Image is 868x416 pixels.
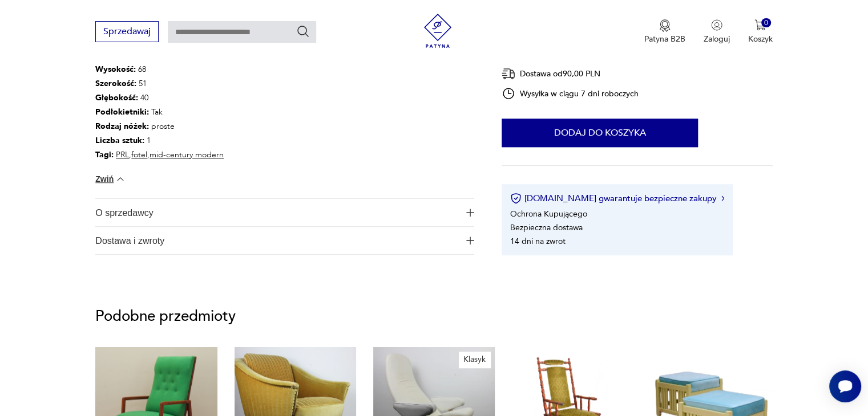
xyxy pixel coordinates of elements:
[721,195,725,201] img: Ikona strzałki w prawo
[95,62,326,76] p: 68
[748,19,773,44] button: 0Koszyk
[466,236,474,244] img: Ikona plusa
[95,309,772,323] p: Podobne przedmioty
[95,173,126,185] button: Zwiń
[95,199,474,226] button: Ikona plusaO sprzedawcy
[711,19,722,31] img: Ikonka użytkownika
[502,87,639,100] div: Wysyłka w ciągu 7 dni roboczych
[754,19,766,31] img: Ikona koszyka
[116,149,129,160] a: PRL
[95,21,159,42] button: Sprzedawaj
[761,18,771,28] div: 0
[95,64,136,75] b: Wysokość :
[95,78,136,89] b: Szerokość :
[704,34,730,44] p: Zaloguj
[95,133,326,148] p: 1
[644,34,685,44] p: Patyna B2B
[502,67,515,81] img: Ikona dostawy
[95,105,326,119] p: Tak
[95,92,138,103] b: Głębokość :
[150,149,224,160] a: mid-century modern
[95,119,326,133] p: proste
[748,34,773,44] p: Koszyk
[95,135,144,146] b: Liczba sztuk:
[829,370,861,402] iframe: Smartsupp widget button
[95,28,159,36] a: Sprzedawaj
[95,76,326,91] p: 51
[644,19,685,44] button: Patyna B2B
[502,119,698,147] button: Dodaj do koszyka
[95,91,326,105] p: 40
[95,199,458,226] span: O sprzedawcy
[95,121,149,132] b: Rodzaj nóżek :
[466,209,474,217] img: Ikona plusa
[510,193,522,204] img: Ikona certyfikatu
[510,208,587,219] li: Ochrona Kupującego
[502,67,639,81] div: Dostawa od 90,00 PLN
[704,19,730,44] button: Zaloguj
[296,25,310,38] button: Szukaj
[95,148,326,162] p: , ,
[510,235,566,246] li: 14 dni na zwrot
[659,19,671,32] img: Ikona medalu
[115,173,126,185] img: chevron down
[95,107,149,117] b: Podłokietniki :
[644,19,685,44] a: Ikona medaluPatyna B2B
[510,222,583,233] li: Bezpieczna dostawa
[421,14,455,48] img: Patyna - sklep z meblami i dekoracjami vintage
[95,149,114,160] b: Tagi:
[95,227,474,254] button: Ikona plusaDostawa i zwroty
[131,149,147,160] a: fotel
[510,193,724,204] button: [DOMAIN_NAME] gwarantuje bezpieczne zakupy
[95,227,458,254] span: Dostawa i zwroty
